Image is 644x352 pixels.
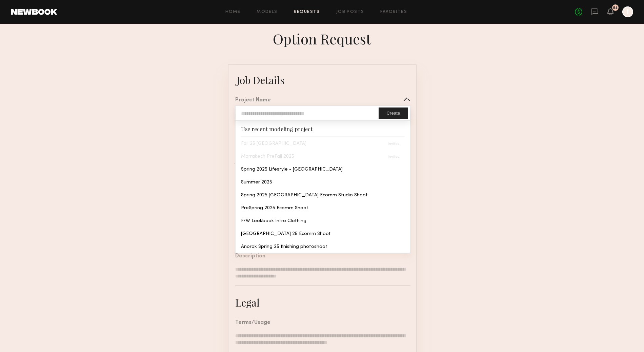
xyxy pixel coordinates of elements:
a: Models [257,10,277,14]
div: [GEOGRAPHIC_DATA] 25 Ecomm Shoot [236,227,409,240]
div: Spring 2025 [GEOGRAPHIC_DATA] Ecomm Studio Shoot [236,188,409,201]
div: 58 [613,6,618,10]
button: Create [379,107,408,119]
div: Fall 25 [GEOGRAPHIC_DATA] [236,137,409,150]
div: Option Request [273,29,371,48]
div: Job Details [237,73,284,87]
div: Use recent modeling project [236,121,409,136]
a: Job Posts [336,10,364,14]
div: Terms/Usage [235,320,270,326]
div: PreSpring 2025 Ecomm Shoot [236,201,409,214]
a: I [622,6,633,17]
a: Home [225,10,241,14]
a: Favorites [380,10,407,14]
div: F/W Lookbook Intro Clothing [236,214,409,227]
div: Anorak Spring 25 finishing photoshoot [236,240,409,253]
div: Legal [235,296,260,309]
a: Requests [294,10,320,14]
div: Project Name [235,98,271,103]
div: Marrakech PreFall 2025 [236,150,409,162]
div: Spring 2025 Lifestyle - [GEOGRAPHIC_DATA] [236,162,409,175]
div: Description [235,254,265,259]
div: Summer 2025 [236,175,409,188]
